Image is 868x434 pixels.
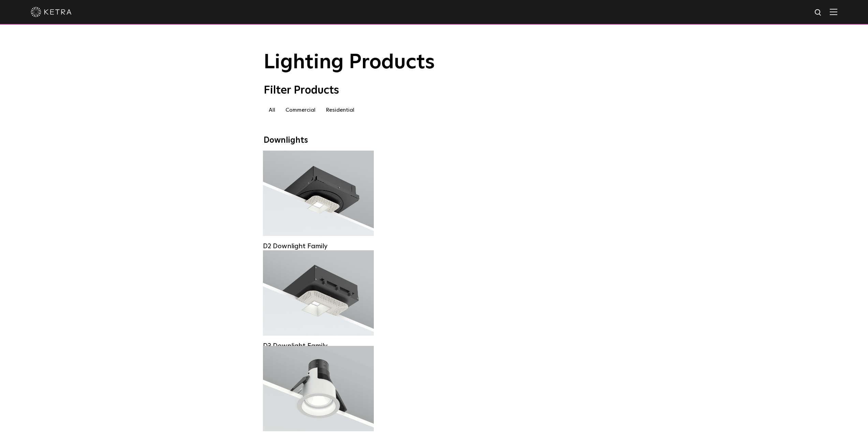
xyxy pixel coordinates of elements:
span: Lighting Products [264,52,435,73]
div: Filter Products [264,84,605,97]
div: D3 Downlight Family [263,342,374,350]
label: Commercial [280,104,321,116]
img: ketra-logo-2019-white [31,7,72,17]
label: All [264,104,280,116]
a: D3 Downlight Family Lumen Output:700 / 900 / 1100Colors:White / Black / Silver / Bronze / Paintab... [263,250,374,336]
img: search icon [814,9,823,17]
img: Hamburger%20Nav.svg [830,9,837,15]
div: D2 Downlight Family [263,242,374,250]
label: Residential [321,104,359,116]
div: Downlights [264,136,605,145]
a: D2 Downlight Family Lumen Output:1200Colors:White / Black / Gloss Black / Silver / Bronze / Silve... [263,151,374,240]
a: D4R Retrofit Downlight Lumen Output:800Colors:White / BlackBeam Angles:15° / 25° / 40° / 60°Watta... [263,346,374,431]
